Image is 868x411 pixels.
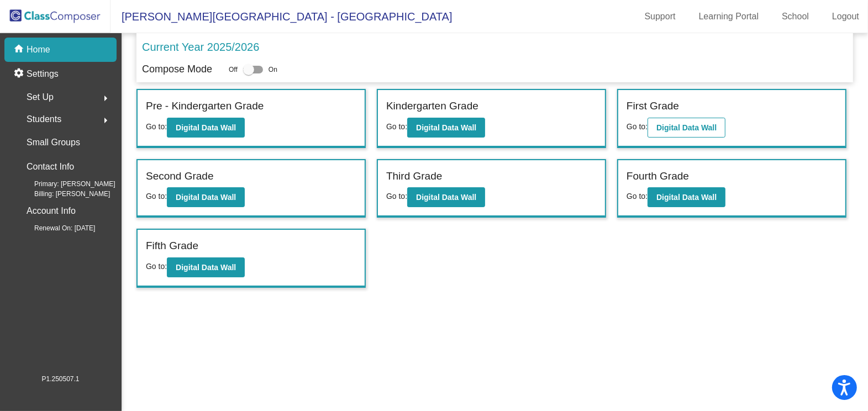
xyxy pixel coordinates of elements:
a: Support [636,8,685,25]
button: Digital Data Wall [648,118,725,138]
a: School [773,8,818,25]
b: Digital Data Wall [176,123,236,132]
p: Current Year 2025/2026 [142,39,259,55]
button: Digital Data Wall [167,257,245,277]
div: user authenticated [723,383,853,393]
label: Second Grade [146,168,214,185]
span: On [269,65,277,75]
button: Digital Data Wall [167,187,245,207]
span: Students [27,112,61,127]
mat-icon: settings [13,67,27,81]
span: Go to: [627,192,648,201]
span: Go to: [627,122,648,131]
span: Off [229,65,238,75]
div: Successfully fetched renewal date [723,353,853,363]
p: Compose Mode [142,62,212,77]
b: Digital Data Wall [656,123,717,132]
span: Go to: [146,192,167,201]
p: Account Info [27,203,76,219]
span: Renewal On: [DATE] [17,223,95,233]
label: First Grade [627,98,679,114]
b: Digital Data Wall [416,123,476,132]
p: Contact Info [27,159,74,175]
label: Third Grade [386,168,442,185]
label: Fourth Grade [627,168,689,185]
p: Small Groups [27,135,80,150]
b: Digital Data Wall [176,263,236,272]
span: Go to: [146,262,167,271]
span: Go to: [146,122,167,131]
b: Digital Data Wall [656,193,717,202]
div: Fetched school contacts [723,323,853,333]
span: Go to: [386,122,407,131]
a: Logout [823,8,868,25]
span: Primary: [PERSON_NAME] [17,179,115,189]
button: Digital Data Wall [407,118,485,138]
button: Digital Data Wall [407,187,485,207]
p: Home [27,43,50,56]
button: Digital Data Wall [648,187,725,207]
mat-icon: arrow_right [99,114,112,127]
span: Billing: [PERSON_NAME] [17,189,110,199]
label: Fifth Grade [146,238,198,254]
button: Digital Data Wall [167,118,245,138]
span: Go to: [386,192,407,201]
span: [PERSON_NAME][GEOGRAPHIC_DATA] - [GEOGRAPHIC_DATA] [111,8,453,25]
label: Kindergarten Grade [386,98,478,114]
b: Digital Data Wall [176,193,236,202]
b: Digital Data Wall [416,193,476,202]
mat-icon: home [13,43,27,56]
span: Set Up [27,89,54,105]
mat-icon: arrow_right [99,92,112,105]
a: Learning Portal [690,8,768,25]
label: Pre - Kindergarten Grade [146,98,264,114]
p: Settings [27,67,59,81]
